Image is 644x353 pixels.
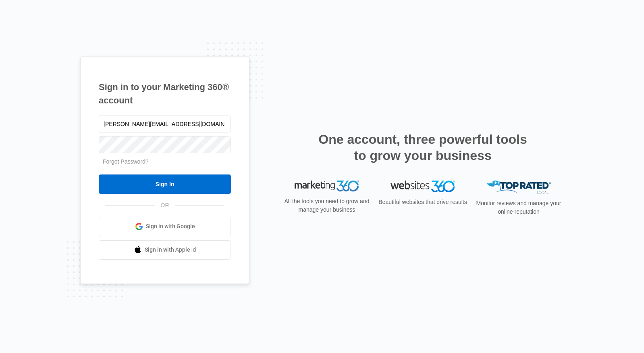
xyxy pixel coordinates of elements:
p: Monitor reviews and manage your online reputation [474,199,564,216]
input: Sign In [99,174,231,194]
h2: One account, three powerful tools to grow your business [316,131,530,164]
img: Websites 360 [391,181,455,192]
span: OR [155,201,175,210]
span: Sign in with Google [146,222,195,231]
span: Sign in with Apple Id [145,246,196,254]
a: Sign in with Apple Id [99,240,231,260]
h1: Sign in to your Marketing 360® account [99,80,231,107]
a: Sign in with Google [99,217,231,236]
p: All the tools you need to grow and manage your business [282,197,372,214]
a: Forgot Password? [103,158,149,165]
input: Email [99,116,231,132]
img: Marketing 360 [295,181,359,192]
p: Beautiful websites that drive results [378,198,468,206]
img: Top Rated Local [486,181,551,194]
